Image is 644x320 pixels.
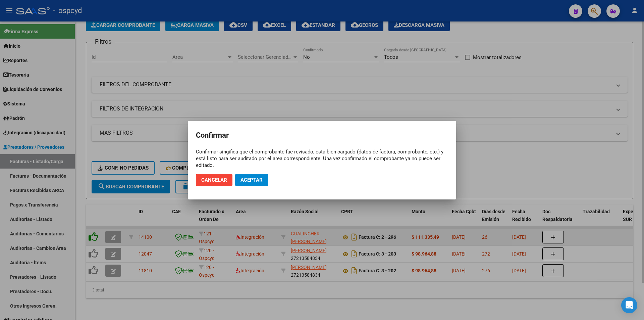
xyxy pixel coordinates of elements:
[240,177,263,183] span: Aceptar
[196,174,232,186] button: Cancelar
[621,297,637,313] div: Open Intercom Messenger
[196,129,448,142] h2: Confirmar
[201,177,227,183] span: Cancelar
[235,174,268,186] button: Aceptar
[196,148,448,169] div: Confirmar singifica que el comprobante fue revisado, está bien cargado (datos de factura, comprob...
